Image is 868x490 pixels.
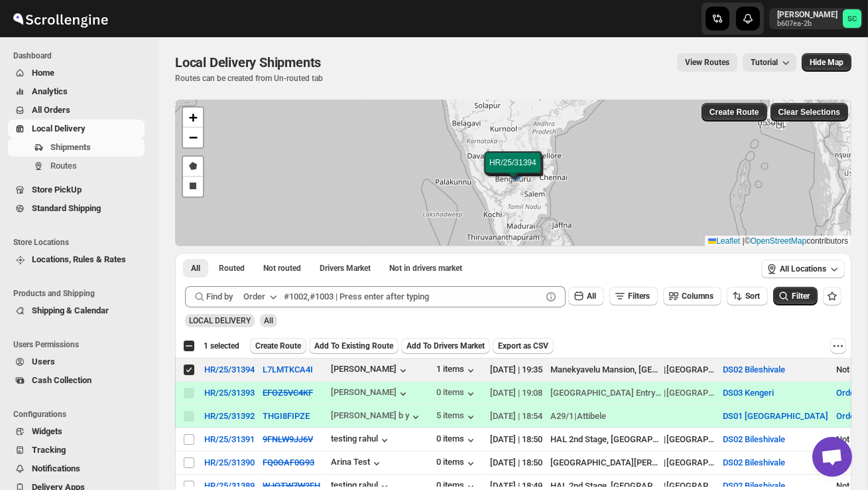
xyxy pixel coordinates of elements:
[204,434,255,444] button: HR/25/31391
[771,103,848,122] button: Clear Selections
[666,433,715,446] div: [GEOGRAPHIC_DATA]
[8,157,145,175] button: Routes
[206,290,233,303] span: Find by
[685,57,729,68] span: View Routes
[490,433,542,446] div: [DATE] | 18:50
[609,287,658,305] button: Filters
[11,2,110,35] img: ScrollEngine
[32,375,92,385] span: Cash Collection
[183,127,203,147] a: Zoom out
[436,434,477,447] div: 0 items
[710,107,759,118] span: Create Route
[568,287,604,305] button: All
[550,386,663,400] div: [GEOGRAPHIC_DATA] Entry [GEOGRAPHIC_DATA]
[436,364,477,377] button: 1 items
[843,9,861,28] span: Sanjay chetri
[32,68,54,78] span: Home
[189,109,198,125] span: +
[211,259,253,278] button: Routed
[8,64,145,82] button: Home
[331,387,410,400] div: [PERSON_NAME]
[243,290,265,303] div: Order
[32,357,55,367] span: Users
[505,165,525,179] img: Marker
[191,263,200,274] span: All
[702,103,767,122] button: Create Route
[723,434,786,444] button: DS02 Bileshivale
[778,107,840,118] span: Clear Selections
[436,387,477,400] button: 0 items
[401,338,490,354] button: Add To Drivers Market
[255,341,301,351] span: Create Route
[792,291,810,301] span: Filter
[175,73,326,84] p: Routes can be created from Un-routed tab
[8,371,145,390] button: Cash Collection
[666,456,715,469] div: [GEOGRAPHIC_DATA]
[381,259,470,278] button: Un-claimable
[769,8,863,29] button: User menu
[320,263,371,274] span: Drivers Market
[331,410,422,424] button: [PERSON_NAME] b y
[314,341,393,351] span: Add To Existing Route
[331,434,391,447] button: testing rahul
[8,301,145,320] button: Shipping & Calendar
[263,434,313,444] button: 9FNLW9JJ6V
[723,365,786,374] button: DS02 Bileshivale
[773,287,818,305] button: Filter
[263,457,314,467] s: FQ0OAF0G93
[204,341,239,351] span: 1 selected
[493,338,554,354] button: Export as CSV
[810,57,843,68] span: Hide Map
[406,341,485,351] span: Add To Drivers Market
[436,457,477,470] button: 0 items
[204,365,255,374] button: HR/25/31394
[812,437,852,477] div: Open chat
[550,410,715,423] div: |
[723,388,775,398] button: DS03 Kengeri
[175,54,321,70] span: Local Delivery Shipments
[32,426,62,436] span: Widgets
[677,53,737,72] button: view route
[204,457,255,467] button: HR/25/31390
[284,286,542,307] input: #1002,#1003 | Press enter after typing
[50,161,77,171] span: Routes
[8,422,145,441] button: Widgets
[189,129,198,145] span: −
[183,177,203,197] a: Draw a rectangle
[263,263,301,274] span: Not routed
[263,411,310,421] button: THGI8FIPZE
[8,82,145,101] button: Analytics
[436,410,477,424] button: 5 items
[830,338,846,354] button: More actions
[13,339,150,350] span: Users Permissions
[8,250,145,269] button: Locations, Rules & Rates
[504,162,524,177] img: Marker
[723,411,829,421] button: DS01 [GEOGRAPHIC_DATA]
[504,164,524,179] img: Marker
[32,105,70,115] span: All Orders
[780,264,826,274] span: All Locations
[331,457,383,470] button: Arina Test
[663,287,721,305] button: Columns
[8,353,145,371] button: Users
[13,237,150,248] span: Store Locations
[490,386,542,400] div: [DATE] | 19:08
[550,456,715,469] div: |
[32,445,66,455] span: Tracking
[490,363,542,376] div: [DATE] | 19:35
[708,236,740,246] a: Leaflet
[219,263,245,274] span: Routed
[777,9,837,20] p: [PERSON_NAME]
[550,410,574,423] div: A29/1
[550,386,715,400] div: |
[505,165,525,180] img: Marker
[204,411,255,421] div: HR/25/31392
[550,363,715,376] div: |
[13,409,150,420] span: Configurations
